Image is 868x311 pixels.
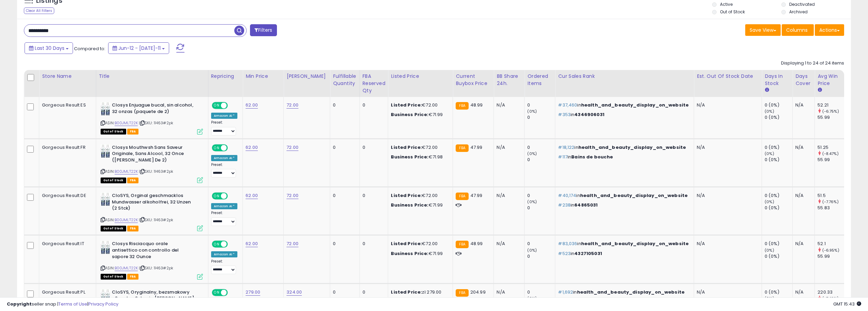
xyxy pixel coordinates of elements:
div: Preset: [211,211,238,226]
div: 0 [363,193,383,199]
b: Listed Price: [391,102,422,108]
a: 72.00 [286,192,298,199]
button: Filters [250,24,277,36]
div: ASIN: [101,102,203,134]
button: Columns [782,24,814,36]
div: 55.83 [818,205,845,211]
span: #353 [558,111,571,118]
div: 0 (0%) [765,114,792,121]
span: #40,174 [558,192,576,199]
div: 0 (0%) [765,144,792,151]
button: Actions [815,24,844,36]
small: FBA [456,144,468,152]
small: (-8.47%) [822,151,839,156]
span: | SKU: 11463#2pk [139,120,173,126]
a: B00JMLT22K [115,265,138,271]
a: Terms of Use [58,301,87,307]
div: Days Cover [795,73,812,87]
div: 52.1 [818,241,845,247]
div: 51.5 [818,193,845,199]
b: Business Price: [391,202,428,208]
div: €71.99 [391,202,447,208]
span: OFF [226,193,237,199]
span: #83,036 [558,240,577,247]
span: #37,460 [558,102,577,108]
b: Listed Price: [391,144,422,151]
small: FBA [456,241,468,248]
div: 220.33 [818,289,845,295]
div: 0 [333,193,354,199]
div: €72.00 [391,102,447,108]
div: Days In Stock [765,73,790,87]
div: 0 [363,289,383,295]
div: 0 (0%) [765,157,792,163]
div: 0 [363,144,383,151]
div: €72.00 [391,193,447,199]
div: €71.99 [391,251,447,257]
span: | SKU: 11463#2pk [139,265,173,271]
p: N/A [697,241,756,247]
div: Displaying 1 to 24 of 24 items [781,60,844,67]
div: Gorgeous Result ES [42,102,91,108]
span: #117 [558,154,568,160]
div: 55.99 [818,157,845,163]
a: 62.00 [246,240,258,247]
img: 51B+1mAKt3L._SL40_.jpg [101,144,110,158]
div: Current Buybox Price [456,73,491,87]
div: N/A [795,289,809,295]
button: Jun-12 - [DATE]-11 [108,42,169,54]
small: (-7.76%) [822,199,839,204]
div: seller snap | | [7,301,118,308]
span: Compared to: [74,45,105,52]
small: (0%) [527,199,537,204]
div: 0 [333,241,354,247]
span: #238 [558,202,571,208]
span: 4327105031 [574,250,602,257]
div: Listed Price [391,73,450,80]
small: (0%) [527,109,537,114]
div: Avg Win Price [818,73,842,87]
span: ON [212,103,221,109]
div: Title [99,73,205,80]
div: ASIN: [101,241,203,279]
b: Listed Price: [391,192,422,199]
div: 52.21 [818,102,845,108]
div: Clear All Filters [24,8,54,14]
div: Amazon AI * [211,251,238,257]
span: health_and_beauty_display_on_website [580,192,688,199]
span: OFF [226,145,237,151]
b: Business Price: [391,250,428,257]
span: Last 30 Days [35,45,64,52]
p: in [558,193,689,199]
small: Days In Stock. [765,87,769,93]
b: Listed Price: [391,240,422,247]
div: Store Name [42,73,93,80]
a: 72.00 [286,144,298,151]
span: ON [212,145,221,151]
small: (0%) [765,109,774,114]
a: 324.00 [286,289,302,296]
div: Amazon AI * [211,113,238,119]
div: Gorgeous Result FR [42,144,91,151]
span: ON [212,241,221,247]
div: 0 [527,144,555,151]
span: FBA [127,178,139,183]
small: (0%) [765,199,774,204]
div: €72.00 [391,144,447,151]
div: N/A [795,241,809,247]
span: ON [212,193,221,199]
a: 62.00 [246,192,258,199]
img: 51B+1mAKt3L._SL40_.jpg [101,102,110,116]
div: Gorgeous Result DE [42,193,91,199]
div: 0 [363,102,383,108]
span: #523 [558,250,571,257]
div: Gorgeous Result IT [42,241,91,247]
img: 51B+1mAKt3L._SL40_.jpg [101,289,110,303]
p: N/A [697,144,756,151]
label: Deactivated [789,1,815,7]
div: Min Price [246,73,281,80]
b: Business Price: [391,111,428,118]
div: Preset: [211,162,238,178]
small: (0%) [765,248,774,253]
a: B00JMLT22K [115,120,138,126]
